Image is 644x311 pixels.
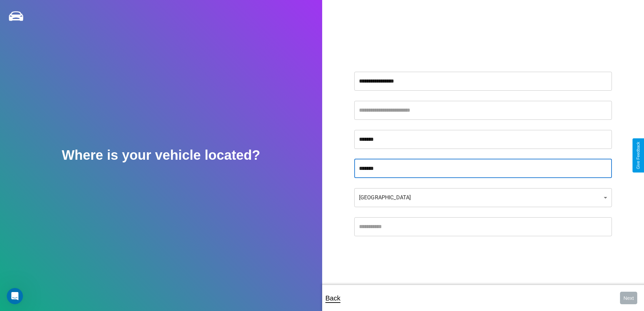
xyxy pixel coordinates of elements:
[354,188,612,207] div: [GEOGRAPHIC_DATA]
[326,292,340,304] p: Back
[62,148,260,163] h2: Where is your vehicle located?
[620,292,637,304] button: Next
[636,142,641,169] div: Give Feedback
[7,288,23,304] iframe: Intercom live chat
